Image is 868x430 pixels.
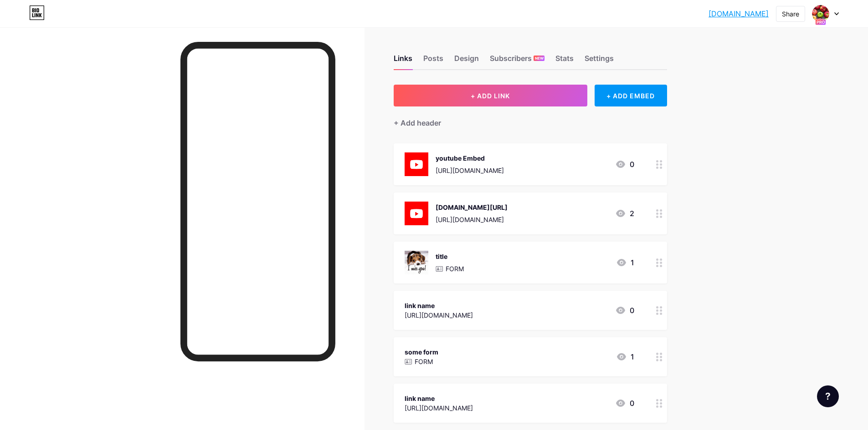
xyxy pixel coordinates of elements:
div: 2 [615,208,634,219]
div: [URL][DOMAIN_NAME] [436,166,504,175]
div: link name [405,394,473,403]
div: + ADD EMBED [595,85,667,106]
img: youtube Embed [405,152,428,176]
div: title [436,252,464,261]
div: [DOMAIN_NAME][URL] [436,202,508,212]
a: [DOMAIN_NAME] [709,8,769,19]
div: Stats [555,53,574,69]
div: Links [394,53,412,69]
span: + ADD LINK [471,92,510,100]
img: youtube.com/ [405,202,428,225]
div: youtube Embed [436,153,504,163]
div: some form [405,347,438,357]
div: Posts [423,53,443,69]
div: [URL][DOMAIN_NAME] [436,215,508,224]
p: FORM [415,357,433,366]
div: link name [405,301,473,310]
div: 0 [615,159,634,170]
div: 0 [615,305,634,316]
button: + ADD LINK [394,85,587,106]
div: 1 [616,351,634,362]
p: FORM [446,264,464,273]
div: Share [782,9,799,19]
img: title [405,251,428,274]
div: [URL][DOMAIN_NAME] [405,310,473,320]
div: [URL][DOMAIN_NAME] [405,403,473,413]
div: Design [454,53,479,69]
div: + Add header [394,117,441,128]
img: bidingtone [812,5,829,22]
span: NEW [535,56,544,61]
div: Settings [585,53,614,69]
div: Subscribers [490,53,544,69]
div: 1 [616,257,634,268]
div: 0 [615,398,634,409]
